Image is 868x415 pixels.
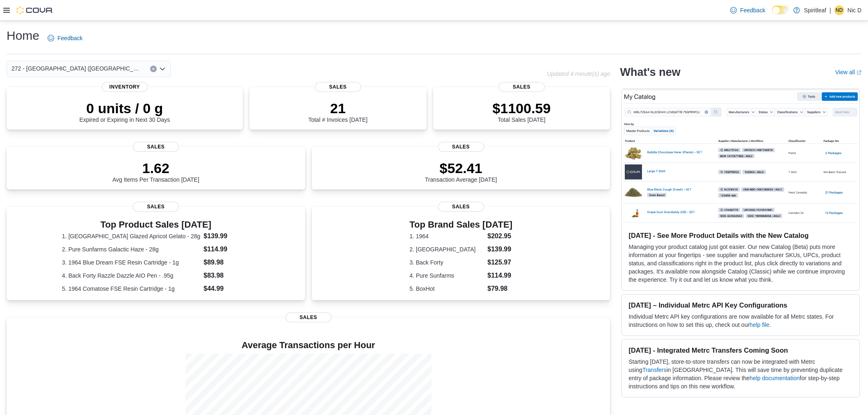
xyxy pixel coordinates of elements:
[409,271,484,280] dt: 4. Pure Sunfarms
[847,5,861,15] p: Nic D
[203,284,249,294] dd: $44.99
[487,258,512,267] dd: $125.97
[159,66,166,72] button: Open list of options
[547,71,610,77] p: Updated 4 minute(s) ago
[62,285,200,293] dt: 5. 1964 Comatose FSE Resin Cartridge - 1g
[308,100,367,123] div: Total # Invoices [DATE]
[836,5,843,15] span: ND
[487,244,512,254] dd: $139.99
[628,346,853,354] h3: [DATE] - Integrated Metrc Transfers Coming Soon
[628,243,853,284] p: Managing your product catalog just got easier. Our new Catalog (Beta) puts more information at yo...
[438,142,484,152] span: Sales
[487,271,512,280] dd: $114.99
[57,34,82,42] span: Feedback
[102,82,148,92] span: Inventory
[804,5,826,15] p: Spiritleaf
[79,100,170,116] p: 0 units / 0 g
[203,271,249,280] dd: $83.98
[409,232,484,240] dt: 1. 1964
[62,220,250,230] h3: Top Product Sales [DATE]
[203,231,249,241] dd: $139.99
[487,231,512,241] dd: $202.95
[749,375,799,381] a: help documentation
[628,312,853,329] p: Individual Metrc API key configurations are now available for all Metrc states. For instructions ...
[203,244,249,254] dd: $114.99
[628,358,853,390] p: Starting [DATE], store-to-store transfers can now be integrated with Metrc using in [GEOGRAPHIC_D...
[315,82,361,92] span: Sales
[62,245,200,253] dt: 2. Pure Sunfarms Galactic Haze - 28g
[749,322,769,328] a: help file
[493,100,551,116] p: $1100.59
[203,258,249,267] dd: $89.98
[642,367,667,373] a: Transfers
[438,202,484,212] span: Sales
[829,5,831,15] p: |
[425,160,497,176] p: $52.41
[425,160,497,183] div: Transaction Average [DATE]
[62,271,200,280] dt: 4. Back Forty Razzle Dazzle AIO Pen - .95g
[7,27,39,44] h1: Home
[628,231,853,239] h3: [DATE] - See More Product Details with the New Catalog
[835,69,861,75] a: View allExternal link
[409,245,484,253] dt: 2. [GEOGRAPHIC_DATA]
[16,6,53,14] img: Cova
[487,284,512,294] dd: $79.98
[13,340,603,350] h4: Average Transactions per Hour
[79,100,170,123] div: Expired or Expiring in Next 30 Days
[133,202,179,212] span: Sales
[62,258,200,267] dt: 3. 1964 Blue Dream FSE Resin Cartridge - 1g
[44,30,86,46] a: Feedback
[409,220,512,230] h3: Top Brand Sales [DATE]
[409,258,484,267] dt: 3. Back Forty
[493,100,551,123] div: Total Sales [DATE]
[772,6,789,14] input: Dark Mode
[112,160,199,176] p: 1.62
[772,14,772,15] span: Dark Mode
[740,6,765,14] span: Feedback
[150,66,157,72] button: Clear input
[727,2,768,18] a: Feedback
[286,312,331,322] span: Sales
[112,160,199,183] div: Avg Items Per Transaction [DATE]
[499,82,545,92] span: Sales
[620,66,680,79] h2: What's new
[62,232,200,240] dt: 1. [GEOGRAPHIC_DATA] Glazed Apricot Gelato - 28g
[308,100,367,116] p: 21
[11,64,142,73] span: 272 - [GEOGRAPHIC_DATA] ([GEOGRAPHIC_DATA])
[834,5,844,15] div: Nic D
[628,301,853,309] h3: [DATE] – Individual Metrc API Key Configurations
[409,285,484,293] dt: 5. BoxHot
[857,70,861,75] svg: External link
[133,142,179,152] span: Sales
